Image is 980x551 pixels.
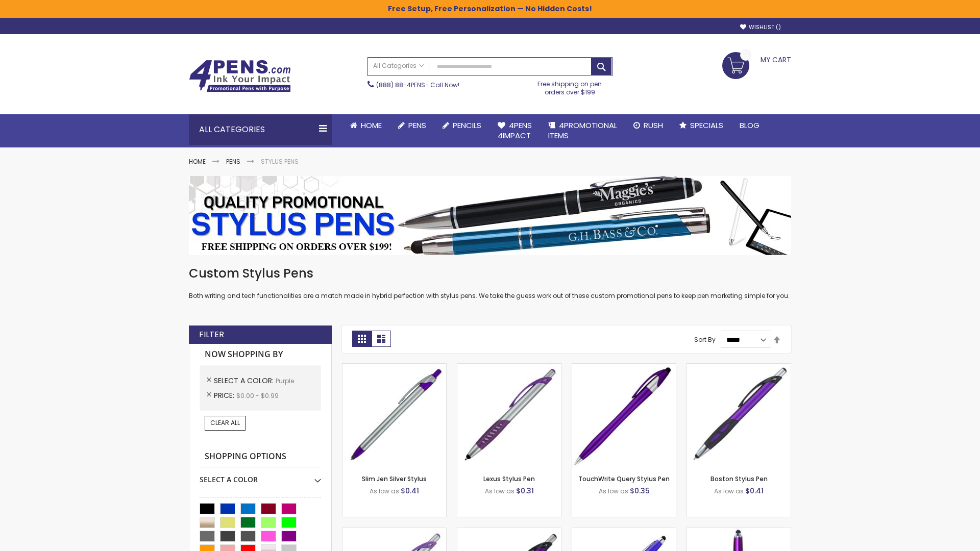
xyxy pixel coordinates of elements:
[361,120,382,131] span: Home
[740,120,759,131] span: Blog
[189,265,791,300] div: Both writing and tech functionalities are a match made in hybrid perfection with stylus pens. We ...
[199,329,224,340] strong: Filter
[548,120,617,141] span: 4PROMOTIONAL ITEMS
[408,120,426,131] span: Pens
[687,363,791,372] a: Boston Stylus Pen-Purple
[342,364,446,467] img: Slim Jen Silver Stylus-Purple
[205,416,246,430] a: Clear All
[485,487,514,495] span: As low as
[342,528,446,536] a: Boston Silver Stylus Pen-Purple
[578,474,670,483] a: TouchWrite Query Stylus Pen
[261,157,299,166] strong: Stylus Pens
[189,60,291,92] img: 4Pens Custom Pens and Promotional Products
[342,114,390,137] a: Home
[714,487,744,495] span: As low as
[516,486,534,496] span: $0.31
[625,114,671,137] a: Rush
[599,487,628,495] span: As low as
[498,120,532,141] span: 4Pens 4impact
[690,120,723,131] span: Specials
[457,528,561,536] a: Lexus Metallic Stylus Pen-Purple
[540,114,625,147] a: 4PROMOTIONALITEMS
[376,81,459,89] span: - Call Now!
[401,486,419,496] span: $0.41
[740,23,781,31] a: Wishlist
[687,528,791,536] a: TouchWrite Command Stylus Pen-Purple
[457,363,561,372] a: Lexus Stylus Pen-Purple
[731,114,768,137] a: Blog
[189,114,332,145] div: All Categories
[210,418,240,427] span: Clear All
[710,474,768,483] a: Boston Stylus Pen
[527,76,613,96] div: Free shipping on pen orders over $199
[226,157,240,166] a: Pens
[457,364,561,467] img: Lexus Stylus Pen-Purple
[572,528,676,536] a: Sierra Stylus Twist Pen-Purple
[453,120,481,131] span: Pencils
[362,474,427,483] a: Slim Jen Silver Stylus
[200,344,321,365] strong: Now Shopping by
[572,363,676,372] a: TouchWrite Query Stylus Pen-Purple
[745,486,764,496] span: $0.41
[687,364,791,467] img: Boston Stylus Pen-Purple
[630,486,650,496] span: $0.35
[434,114,489,137] a: Pencils
[694,335,716,344] label: Sort By
[489,114,540,147] a: 4Pens4impact
[572,364,676,467] img: TouchWrite Query Stylus Pen-Purple
[189,157,206,166] a: Home
[370,487,399,495] span: As low as
[342,363,446,372] a: Slim Jen Silver Stylus-Purple
[214,375,276,386] span: Select A Color
[373,62,424,70] span: All Categories
[189,176,791,255] img: Stylus Pens
[200,467,321,485] div: Select A Color
[376,81,425,89] a: (888) 88-4PENS
[352,331,372,347] strong: Grid
[200,446,321,468] strong: Shopping Options
[368,58,429,74] a: All Categories
[390,114,434,137] a: Pens
[644,120,663,131] span: Rush
[483,474,535,483] a: Lexus Stylus Pen
[214,390,236,400] span: Price
[276,377,294,385] span: Purple
[189,265,791,282] h1: Custom Stylus Pens
[671,114,731,137] a: Specials
[236,391,279,400] span: $0.00 - $0.99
